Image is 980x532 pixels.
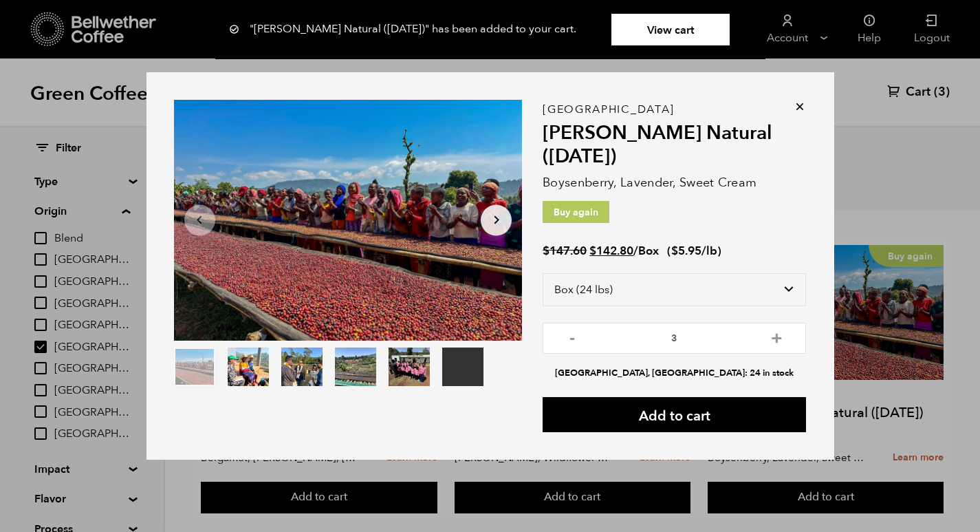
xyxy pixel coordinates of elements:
[589,243,596,259] span: $
[768,330,785,343] button: +
[543,201,609,223] p: Buy again
[671,243,701,259] bdi: 5.95
[543,397,806,432] button: Add to cart
[671,243,678,259] span: $
[633,243,638,259] span: /
[701,243,717,259] span: /lb
[543,122,806,168] h2: [PERSON_NAME] Natural ([DATE])
[667,243,721,259] span: ( )
[563,330,580,343] button: -
[543,243,587,259] bdi: 147.60
[442,348,483,386] video: Your browser does not support the video tag.
[543,173,806,192] p: Boysenberry, Lavender, Sweet Cream
[589,243,633,259] bdi: 142.80
[638,243,659,259] span: Box
[543,243,549,259] span: $
[543,367,806,380] li: [GEOGRAPHIC_DATA], [GEOGRAPHIC_DATA]: 24 in stock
